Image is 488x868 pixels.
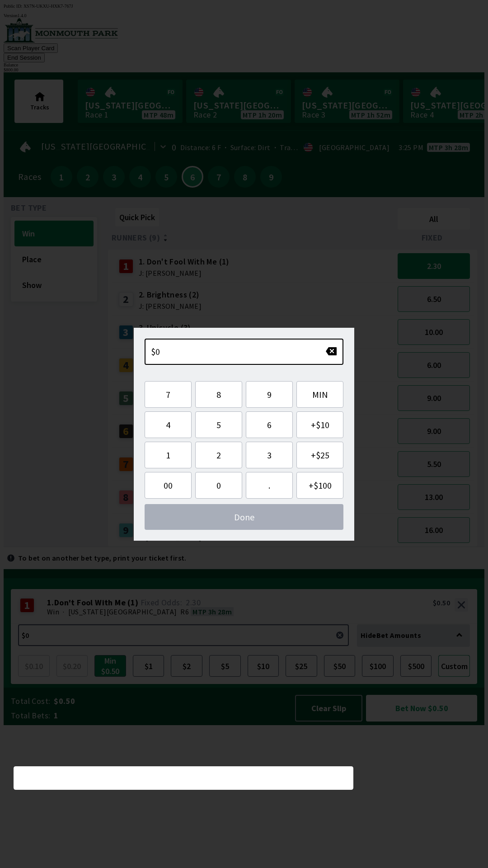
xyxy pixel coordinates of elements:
[253,389,285,400] span: 9
[304,389,336,400] span: MIN
[246,472,293,499] button: .
[145,411,192,438] button: 4
[246,411,293,438] button: 6
[296,411,343,438] button: +$10
[203,389,235,400] span: 8
[246,442,293,468] button: 3
[296,472,343,499] button: +$100
[145,442,192,468] button: 1
[253,449,285,461] span: 3
[203,480,235,491] span: 0
[304,480,336,491] span: + $100
[145,472,192,499] button: 00
[195,472,242,499] button: 0
[195,381,242,408] button: 8
[152,480,184,491] span: 00
[195,411,242,438] button: 5
[203,449,235,461] span: 2
[203,419,235,430] span: 5
[246,381,293,408] button: 9
[195,442,242,468] button: 2
[304,419,336,430] span: + $10
[253,480,285,491] span: .
[145,381,192,408] button: 7
[152,389,184,400] span: 7
[304,449,336,461] span: + $25
[152,511,336,523] span: Done
[152,419,184,430] span: 4
[151,346,160,357] span: $0
[296,442,343,468] button: +$25
[145,504,343,530] button: Done
[152,449,184,461] span: 1
[296,381,343,408] button: MIN
[253,419,285,430] span: 6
